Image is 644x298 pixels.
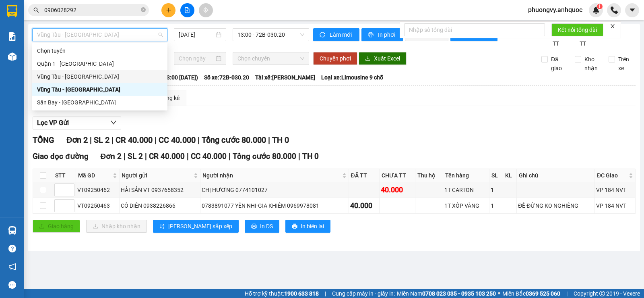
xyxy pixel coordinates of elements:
button: Lọc VP Gửi [33,117,121,129]
span: phuongvy.anhquoc [522,5,589,15]
div: VP 108 [PERSON_NAME] [7,7,71,26]
div: Quận 1 - [GEOGRAPHIC_DATA] [37,59,163,68]
div: Sân Bay - Vũng Tàu [32,96,167,109]
span: Cung cấp máy in - giấy in: [332,289,395,298]
div: Vũng Tàu - [GEOGRAPHIC_DATA] [37,72,163,81]
span: printer [251,223,257,230]
span: Số xe: 72B-030.20 [204,73,249,82]
button: downloadNhập kho nhận [86,220,147,233]
button: sort-ascending[PERSON_NAME] sắp xếp [153,220,239,233]
button: printerIn DS [245,220,279,233]
th: SL [489,169,503,182]
span: message [8,281,16,289]
th: KL [503,169,517,182]
th: Tên hàng [443,169,490,182]
span: Miền Bắc [502,289,560,298]
button: Chuyển phơi [313,52,357,65]
span: [PERSON_NAME] sắp xếp [168,222,232,231]
div: Chọn tuyến [32,44,167,57]
input: Nhập số tổng đài [404,23,545,36]
th: Thu hộ [415,169,443,182]
span: caret-down [629,6,636,14]
div: VP 184 NVT [596,185,634,194]
div: VP 184 NVT [596,201,634,210]
span: question-circle [8,245,16,252]
span: close-circle [141,7,146,12]
div: Vũng Tàu - [GEOGRAPHIC_DATA] [37,85,163,94]
span: | [155,135,157,145]
span: file-add [184,7,190,13]
span: 13:00 - 72B-030.20 [237,29,304,41]
span: search [33,7,39,13]
span: 1 [598,4,601,9]
span: In phơi [378,30,396,39]
span: Chuyến: (13:00 [DATE]) [139,73,198,82]
span: notification [8,263,16,271]
span: Miền Nam [397,289,496,298]
span: CR 40.000 [149,152,185,161]
td: VT09250463 [76,198,120,214]
button: plus [161,3,175,17]
div: 1T CARTON [444,185,488,194]
button: printerIn phơi [361,28,403,41]
span: Kết nối tổng đài [558,25,597,34]
span: sync [320,32,326,38]
button: caret-down [625,3,639,17]
span: down [110,119,117,126]
span: | [198,135,200,145]
div: 1 [491,185,501,194]
span: Giao dọc đường [33,152,89,161]
span: | [566,289,568,298]
td: VT09250462 [76,182,120,198]
th: STT [53,169,76,182]
th: CHƯA TT [380,169,415,182]
input: 14/09/2025 [179,30,215,39]
input: Chọn ngày [179,54,215,63]
input: Tìm tên, số ĐT hoặc mã đơn [44,6,139,15]
span: CR 40.000 [116,135,153,145]
span: Chọn chuyến [237,52,304,65]
button: uploadGiao hàng [33,220,80,233]
span: Đơn 2 [101,152,122,161]
span: | [268,135,270,145]
span: | [145,152,147,161]
span: | [298,152,300,161]
span: Nhận: [77,8,96,16]
div: VP 18 [PERSON_NAME][GEOGRAPHIC_DATA] - [GEOGRAPHIC_DATA] [77,7,159,55]
th: ĐÃ TT [349,169,380,182]
div: 40.000 [350,200,378,211]
span: SL 2 [94,135,109,145]
div: ĐỂ ĐỨNG KO NGHIÊNG [518,201,593,210]
div: Vũng Tàu - Sân Bay [32,83,167,96]
span: close-circle [141,6,146,14]
sup: 1 [597,4,603,9]
span: aim [203,7,208,13]
div: CHỊ HƯƠNG 0774101027 [202,185,347,194]
div: Sân Bay - [GEOGRAPHIC_DATA] [37,98,163,107]
span: | [325,289,326,298]
div: A.HẬU [7,26,71,36]
span: | [90,135,92,145]
span: sort-ascending [159,223,165,230]
div: Chọn tuyến [37,46,163,55]
button: syncLàm mới [313,28,359,41]
span: Làm mới [330,30,353,39]
span: Người nhận [202,171,340,180]
span: printer [368,32,375,38]
span: Vũng Tàu - Sân Bay [37,29,163,41]
span: Loại xe: Limousine 9 chỗ [321,73,383,82]
strong: 0708 023 035 - 0935 103 250 [422,290,496,297]
div: Thống kê [157,94,180,102]
div: 0913237939 [7,36,71,47]
div: 1 [491,201,501,210]
strong: 1900 633 818 [284,290,319,297]
img: warehouse-icon [8,226,17,235]
th: Ghi chú [517,169,595,182]
span: Trên xe [615,55,636,73]
span: Xuất Excel [374,54,400,63]
div: VT09250463 [77,201,118,210]
div: CÔ DIÊN 0938226866 [121,201,199,210]
span: In DS [260,222,273,231]
div: 0783891077 YẾN NHI-GIA KHIÊM 0969978081 [202,201,347,210]
span: Mã GD [78,171,111,180]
